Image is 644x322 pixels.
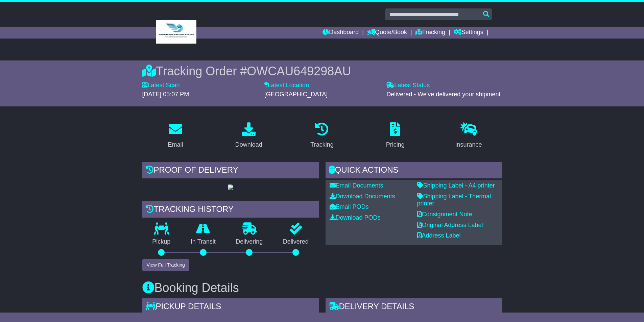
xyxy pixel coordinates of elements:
a: Email [163,120,187,152]
div: Tracking Order # [142,64,502,78]
span: Delivered - We've delivered your shipment [386,91,500,98]
img: GetPodImage [228,184,233,190]
a: Shipping Label - Thermal printer [417,193,491,207]
a: Email Documents [330,182,383,189]
span: OWCAU649298AU [247,64,351,78]
a: Insurance [451,120,486,152]
label: Latest Scan [142,82,180,89]
div: Email [168,140,183,149]
a: Tracking [306,120,338,152]
a: Shipping Label - A4 printer [417,182,495,189]
a: Original Address Label [417,222,483,228]
a: Email PODs [330,203,369,210]
div: Tracking [310,140,333,149]
span: [GEOGRAPHIC_DATA] [264,91,328,98]
a: Pricing [382,120,409,152]
a: Download [231,120,267,152]
p: In Transit [181,238,226,246]
div: Tracking history [142,201,319,219]
a: Settings [454,27,483,39]
div: Pickup Details [142,298,319,317]
div: Quick Actions [326,162,502,180]
label: Latest Status [386,82,430,89]
div: Download [235,140,262,149]
button: View Full Tracking [142,259,189,271]
div: Pricing [386,140,405,149]
a: Download PODs [330,214,381,221]
p: Delivering [226,238,273,246]
p: Pickup [142,238,181,246]
a: Download Documents [330,193,395,200]
span: [DATE] 05:07 PM [142,91,189,98]
p: Delivered [273,238,319,246]
div: Proof of Delivery [142,162,319,180]
a: Address Label [417,232,461,239]
a: Tracking [415,27,445,39]
a: Consignment Note [417,211,472,218]
h3: Booking Details [142,281,502,295]
a: Quote/Book [367,27,407,39]
label: Latest Location [264,82,309,89]
div: Delivery Details [326,298,502,317]
div: Insurance [455,140,482,149]
a: Dashboard [323,27,359,39]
